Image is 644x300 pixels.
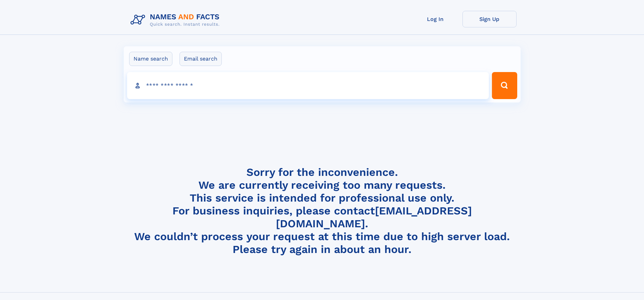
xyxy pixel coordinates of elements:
[127,72,489,99] input: search input
[128,166,517,256] h4: Sorry for the inconvenience. We are currently receiving too many requests. This service is intend...
[462,11,517,27] a: Sign Up
[492,72,517,99] button: Search Button
[128,11,225,29] img: Logo Names and Facts
[408,11,462,27] a: Log In
[129,52,172,66] label: Name search
[276,204,472,230] a: [EMAIL_ADDRESS][DOMAIN_NAME]
[180,52,222,66] label: Email search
